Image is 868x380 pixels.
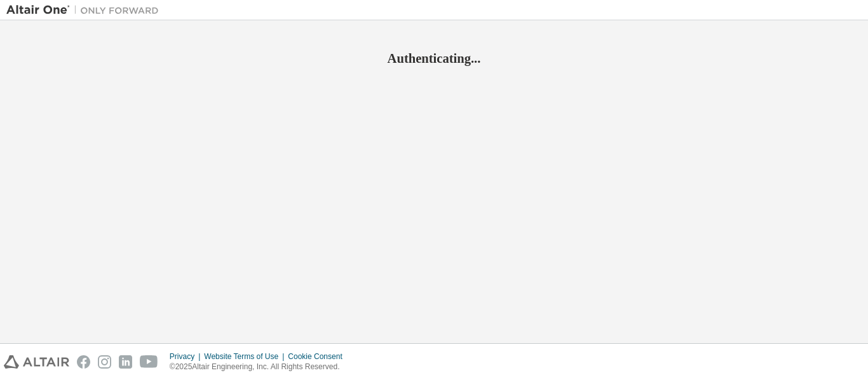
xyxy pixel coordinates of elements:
img: altair_logo.svg [4,355,69,369]
img: facebook.svg [77,355,90,369]
div: Cookie Consent [288,351,349,362]
div: Privacy [170,351,204,362]
h2: Authenticating... [6,50,862,67]
div: Website Terms of Use [204,351,288,362]
img: instagram.svg [98,355,111,369]
img: youtube.svg [140,355,158,369]
img: linkedin.svg [119,355,132,369]
p: © 2025 Altair Engineering, Inc. All Rights Reserved. [170,362,350,372]
img: Altair One [6,4,165,16]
